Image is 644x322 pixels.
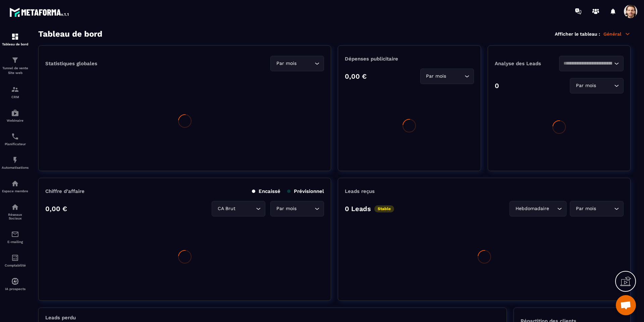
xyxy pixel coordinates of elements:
img: email [11,230,19,238]
p: Leads reçus [345,188,375,194]
span: Hebdomadaire [514,205,550,212]
img: automations [11,109,19,117]
input: Search for option [237,205,254,212]
div: Search for option [270,201,324,216]
p: 0 Leads [345,205,371,213]
a: formationformationCRM [2,80,29,104]
div: Search for option [570,78,624,93]
img: formation [11,33,19,41]
p: Chiffre d’affaire [45,188,85,194]
p: Général [603,31,631,37]
p: 0,00 € [45,205,67,213]
input: Search for option [563,60,612,67]
input: Search for option [597,205,612,212]
input: Search for option [550,205,555,212]
p: Prévisionnel [287,188,324,194]
p: Leads perdu [45,315,76,321]
p: IA prospects [2,287,29,291]
a: automationsautomationsAutomatisations [2,151,29,174]
p: Stable [374,205,394,212]
p: Tunnel de vente Site web [2,66,29,75]
p: E-mailing [2,240,29,244]
img: formation [11,56,19,64]
p: Afficher le tableau : [555,31,600,37]
span: Par mois [275,60,298,67]
img: accountant [11,254,19,262]
span: CA Brut [216,205,237,212]
a: automationsautomationsWebinaire [2,104,29,127]
img: logo [9,6,70,18]
p: CRM [2,95,29,99]
img: automations [11,179,19,188]
a: Open chat [616,295,636,315]
div: Search for option [212,201,265,216]
p: Dépenses publicitaire [345,56,474,62]
span: Par mois [574,205,597,212]
a: emailemailE-mailing [2,225,29,249]
img: scheduler [11,132,19,140]
p: Encaissé [252,188,280,194]
img: formation [11,85,19,93]
img: automations [11,156,19,164]
a: schedulerschedulerPlanificateur [2,127,29,151]
div: Search for option [420,69,474,84]
input: Search for option [448,73,463,80]
p: Comptabilité [2,264,29,267]
p: 0,00 € [345,72,367,80]
img: social-network [11,203,19,211]
p: Webinaire [2,119,29,122]
p: Tableau de bord [2,42,29,46]
h3: Tableau de bord [38,29,102,39]
span: Par mois [574,82,597,89]
a: formationformationTunnel de vente Site web [2,51,29,80]
p: Statistiques globales [45,61,97,67]
a: automationsautomationsEspace membre [2,174,29,198]
a: accountantaccountantComptabilité [2,249,29,272]
div: Search for option [509,201,567,216]
img: automations [11,277,19,285]
a: social-networksocial-networkRéseaux Sociaux [2,198,29,225]
p: Planificateur [2,142,29,146]
p: Réseaux Sociaux [2,213,29,220]
input: Search for option [597,82,612,89]
div: Search for option [559,56,624,71]
a: formationformationTableau de bord [2,28,29,51]
div: Search for option [570,201,624,216]
span: Par mois [275,205,298,212]
div: Search for option [270,56,324,71]
input: Search for option [298,205,313,212]
p: Automatisations [2,166,29,169]
p: Espace membre [2,189,29,193]
input: Search for option [298,60,313,67]
span: Par mois [425,73,448,80]
p: Analyse des Leads [495,61,559,67]
p: 0 [495,82,499,90]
